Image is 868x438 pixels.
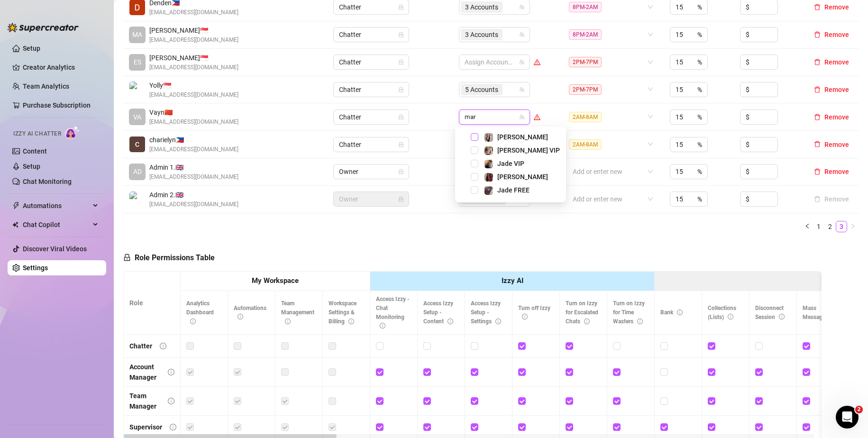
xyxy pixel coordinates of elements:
[465,84,498,95] span: 5 Accounts
[133,166,142,177] span: AD
[149,135,238,145] span: charielyn 🇵🇭
[569,139,602,150] span: 2AM-8AM
[497,146,560,154] span: [PERSON_NAME] VIP
[471,173,478,181] span: Select tree node
[8,23,79,32] img: logo-BBDzfeDw.svg
[824,3,849,11] span: Remove
[461,84,503,95] span: 5 Accounts
[814,86,821,93] span: delete
[149,190,238,200] span: Admin 2. 🇬🇧
[519,59,525,65] span: team
[329,300,356,325] span: Workspace Settings & Billing
[502,276,523,285] strong: Izzy AI
[23,98,99,113] a: Purchase Subscription
[813,221,824,232] a: 1
[484,160,493,168] img: Jade VIP
[519,87,525,92] span: team
[814,141,821,147] span: delete
[234,305,266,320] span: Automations
[522,314,528,319] span: info-circle
[803,305,835,320] span: Mass Message
[814,59,821,65] span: delete
[348,319,354,324] span: info-circle
[23,245,87,253] a: Discover Viral Videos
[484,146,493,155] img: Marie VIP
[129,362,160,383] div: Account Manager
[519,114,525,120] span: team
[465,29,498,40] span: 3 Accounts
[850,223,856,229] span: right
[339,164,403,179] span: Owner
[376,296,410,329] span: Access Izzy - Chat Monitoring
[12,202,20,210] span: thunderbolt
[281,300,314,325] span: Team Management
[497,160,524,167] span: Jade VIP
[584,319,590,324] span: info-circle
[497,133,548,141] span: [PERSON_NAME]
[129,192,145,207] img: Admin 2
[129,82,145,97] img: Yolly
[124,272,181,335] th: Role
[534,114,540,120] span: warning
[824,141,849,148] span: Remove
[810,166,853,177] button: Remove
[160,343,166,349] span: info-circle
[497,173,548,181] span: [PERSON_NAME]
[810,1,853,13] button: Remove
[423,300,453,325] span: Access Izzy Setup - Content
[779,314,785,319] span: info-circle
[804,223,810,229] span: left
[133,112,141,122] span: VA
[855,406,863,413] span: 2
[814,31,821,38] span: delete
[836,221,847,232] a: 3
[847,221,859,232] button: right
[824,221,836,232] li: 2
[238,314,243,319] span: info-circle
[380,323,385,328] span: info-circle
[569,29,602,40] span: 8PM-2AM
[566,300,598,325] span: Turn on Izzy for Escalated Chats
[810,29,853,40] button: Remove
[755,305,785,320] span: Disconnect Session
[824,86,849,93] span: Remove
[23,82,69,90] a: Team Analytics
[708,305,736,320] span: Collections (Lists)
[132,29,142,40] span: MA
[484,173,493,182] img: Valentina
[398,196,404,202] span: lock
[339,55,403,69] span: Chatter
[339,192,403,206] span: Owner
[398,142,404,147] span: lock
[814,4,821,10] span: delete
[339,110,403,124] span: Chatter
[149,162,238,173] span: Admin 1. 🇬🇧
[824,168,849,175] span: Remove
[149,36,238,45] span: [EMAIL_ADDRESS][DOMAIN_NAME]
[12,221,18,228] img: Chat Copilot
[728,314,733,319] span: info-circle
[465,2,498,12] span: 3 Accounts
[23,163,40,170] a: Setup
[569,57,602,67] span: 2PM-7PM
[810,56,853,68] button: Remove
[149,173,238,182] span: [EMAIL_ADDRESS][DOMAIN_NAME]
[23,45,40,52] a: Setup
[448,319,453,324] span: info-circle
[824,31,849,38] span: Remove
[398,87,404,92] span: lock
[149,63,238,72] span: [EMAIL_ADDRESS][DOMAIN_NAME]
[836,221,847,232] li: 3
[802,221,813,232] li: Previous Page
[847,221,859,232] li: Next Page
[129,422,162,432] div: Supervisor
[168,398,174,404] span: info-circle
[398,4,404,10] span: lock
[149,80,238,91] span: Yolly 🇸🇬
[519,4,525,10] span: team
[813,221,824,232] li: 1
[190,319,196,324] span: info-circle
[836,406,859,429] iframe: Intercom live chat
[534,59,540,65] span: warning
[23,198,90,213] span: Automations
